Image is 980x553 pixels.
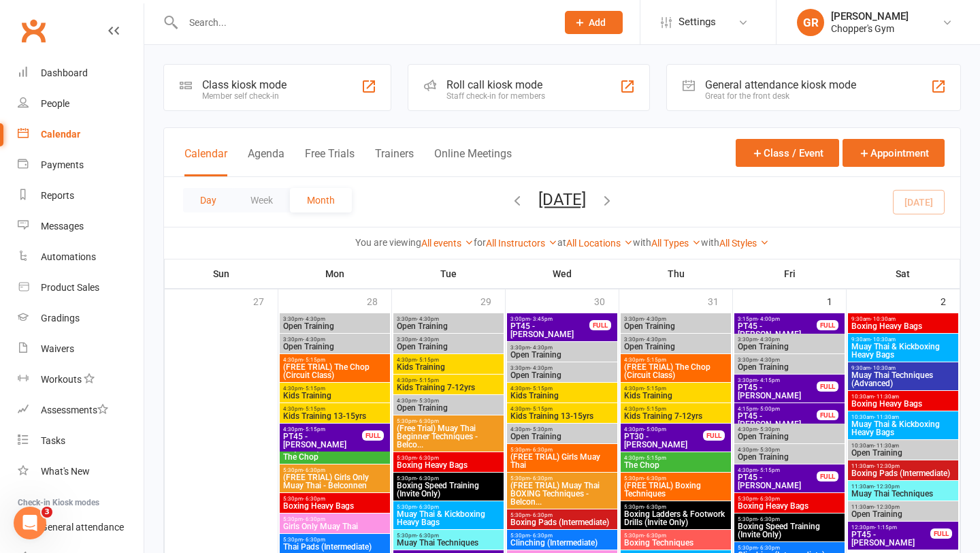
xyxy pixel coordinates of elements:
[623,412,728,420] span: Kids Training 7-12yrs
[416,475,439,481] span: - 6:30pm
[874,414,899,420] span: - 11:30am
[737,316,817,322] span: 3:15pm
[737,447,842,453] span: 4:30pm
[644,475,666,481] span: - 6:30pm
[623,455,728,461] span: 4:30pm
[18,180,144,211] a: Reports
[41,405,108,415] div: Assessments
[737,357,842,363] span: 3:30pm
[530,475,553,481] span: - 6:30pm
[396,418,501,424] span: 5:30pm
[179,13,547,32] input: Search...
[375,147,414,176] button: Trainers
[737,322,817,338] span: PT45 - [PERSON_NAME]
[679,7,716,37] span: Settings
[737,377,817,383] span: 3:30pm
[248,147,284,176] button: Agenda
[282,496,387,502] span: 5:30pm
[305,147,355,176] button: Free Trials
[851,504,955,510] span: 11:30am
[282,453,387,461] span: The Chop
[623,392,728,400] span: Kids Training
[41,374,82,385] div: Workouts
[396,404,501,412] span: Open Training
[396,461,501,469] span: Boxing Heavy Bags
[18,364,144,395] a: Workouts
[303,426,325,432] span: - 5:15pm
[851,400,955,408] span: Boxing Heavy Bags
[644,406,666,412] span: - 5:15pm
[282,363,387,379] span: (FREE TRIAL) The Chop (Circuit Class)
[843,139,945,167] button: Appointment
[851,414,955,420] span: 10:30am
[623,426,704,432] span: 4:30pm
[278,259,392,288] th: Mon
[416,504,439,510] span: - 6:30pm
[644,504,666,510] span: - 6:30pm
[303,385,325,392] span: - 5:15pm
[421,238,474,249] a: All events
[875,524,897,531] span: - 1:15pm
[396,383,501,392] span: Kids Training 7-12yrs
[557,237,566,248] strong: at
[644,533,666,539] span: - 6:30pm
[708,289,732,312] div: 31
[538,190,586,209] button: [DATE]
[355,237,421,248] strong: You are viewing
[510,371,615,379] span: Open Training
[416,336,439,343] span: - 4:30pm
[870,336,896,343] span: - 10:30am
[396,343,501,351] span: Open Training
[510,432,615,441] span: Open Training
[282,343,387,351] span: Open Training
[737,467,817,473] span: 4:30pm
[480,289,505,312] div: 29
[282,385,387,392] span: 4:30pm
[184,147,227,176] button: Calendar
[530,316,553,322] span: - 3:45pm
[941,289,960,312] div: 2
[737,496,842,502] span: 5:30pm
[303,516,325,522] span: - 6:30pm
[851,510,955,518] span: Open Training
[703,430,725,441] div: FULL
[282,502,387,510] span: Boxing Heavy Bags
[396,363,501,371] span: Kids Training
[623,533,728,539] span: 5:30pm
[870,316,896,322] span: - 10:30am
[623,475,728,481] span: 5:30pm
[705,91,856,101] div: Great for the front desk
[737,343,842,351] span: Open Training
[737,426,842,432] span: 4:30pm
[737,516,842,522] span: 5:30pm
[18,395,144,426] a: Assessments
[510,447,615,453] span: 5:30pm
[530,447,553,453] span: - 6:30pm
[183,188,233,212] button: Day
[510,426,615,432] span: 4:30pm
[41,466,90,477] div: What's New
[282,336,387,343] span: 3:30pm
[41,522,124,533] div: General attendance
[303,496,325,502] span: - 6:30pm
[396,539,501,547] span: Muay Thai Techniques
[396,475,501,481] span: 5:30pm
[851,316,955,322] span: 9:30am
[41,251,96,262] div: Automations
[851,443,955,449] span: 10:30am
[446,78,545,91] div: Roll call kiosk mode
[589,320,611,330] div: FULL
[434,147,512,176] button: Online Meetings
[41,221,84,232] div: Messages
[282,537,387,543] span: 5:30pm
[644,357,666,363] span: - 5:15pm
[18,119,144,150] a: Calendar
[530,426,553,432] span: - 5:30pm
[831,22,909,35] div: Chopper's Gym
[303,467,325,473] span: - 6:30pm
[396,377,501,383] span: 4:30pm
[510,512,615,518] span: 5:30pm
[797,9,824,36] div: GR
[623,481,728,498] span: (FREE TRIAL) Boxing Techniques
[416,455,439,461] span: - 6:30pm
